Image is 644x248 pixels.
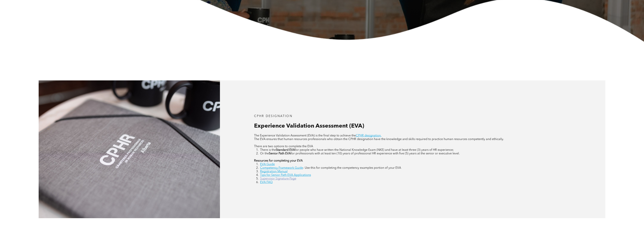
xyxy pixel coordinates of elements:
[260,152,269,155] span: Or the
[295,149,454,152] span: for people who have written the National Knowledge Exam (NKE) and have at least three (3) years o...
[260,163,275,166] a: EVA Guide
[254,145,313,148] span: There are two options to complete the EVA
[254,138,504,141] span: The EVA ensures that human resources professionals who obtain the CPHR designation have the knowl...
[260,149,276,152] span: There is the
[269,152,291,155] strong: Senior Path EVA
[260,166,303,169] a: Competency Framework Guide
[260,177,296,180] a: Supervisor Signature Page
[356,134,381,137] a: CPHR designation.
[260,181,273,184] a: EVA FAQ
[254,159,303,162] strong: Resources for completing your EVA
[291,152,460,155] span: for professionals with at least ten (10) years of professional HR experience with five (5) years ...
[276,149,295,152] strong: Standard EVA
[303,166,401,169] span: - Use this for completing the competency examples portion of your EVA
[260,170,288,173] a: Registration Manual
[254,115,293,118] span: CPHR DESIGNATION
[254,123,364,129] span: Experience Validation Assessment (EVA)
[260,174,311,177] a: Tips for Senior Path EVA Applications
[254,134,356,137] span: The Experience Validation Assessment (EVA) is the final step to achieve the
